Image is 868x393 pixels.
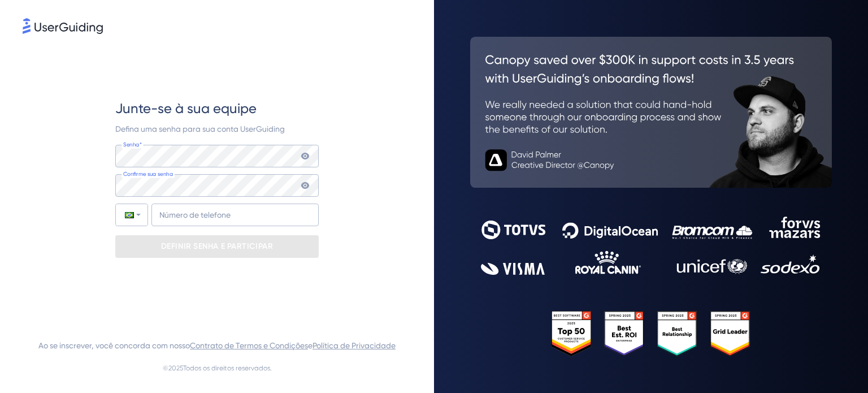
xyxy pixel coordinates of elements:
img: 9302ce2ac39453076f5bc0f2f2ca889b.svg [481,217,821,274]
font: Política de Privacidade [313,341,396,350]
img: 25303e33045975176eb484905ab012ff.svg [552,311,750,356]
font: 2025 [168,364,183,372]
font: Defina uma senha para sua conta UserGuiding [115,124,285,133]
font: Contrato de Termos e Condições [190,341,308,350]
img: 8faab4ba6bc7696a72372aa768b0286c.svg [23,18,103,34]
font: DEFINIR SENHA E PARTICIPAR [161,241,274,251]
div: Brasil: + 55 [116,204,147,226]
font: Junte-se à sua equipe [115,101,257,116]
font: Ao se inscrever, você concorda com nosso [38,341,190,350]
font: Todos os direitos reservados. [183,364,272,372]
font: e [308,341,313,350]
input: Número de telefone [151,204,319,226]
img: 26c0aa7c25a843aed4baddd2b5e0fa68.svg [470,37,832,188]
font: © [163,364,168,372]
